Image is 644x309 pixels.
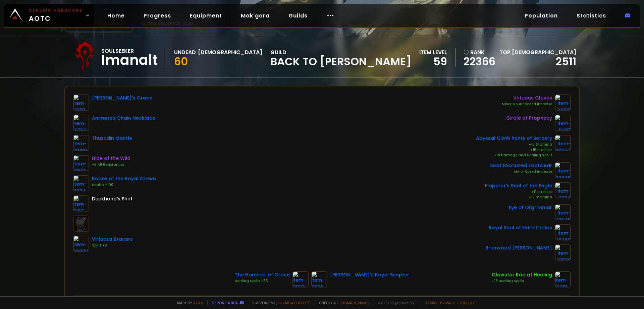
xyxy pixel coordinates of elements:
[73,195,89,211] img: item-5107
[184,9,227,23] a: Equipment
[73,155,89,171] img: item-18510
[92,115,155,122] div: Animated Chain Necklace
[457,300,475,305] a: Consent
[101,55,158,65] div: Imanalt
[374,300,414,305] span: v. d752d5 - production
[138,9,176,23] a: Progress
[174,54,188,69] span: 60
[556,54,576,69] a: 2511
[476,147,552,153] div: +15 Intellect
[509,204,552,211] div: Eye of Orgrimmar
[102,9,130,23] a: Home
[235,9,275,23] a: Mak'gora
[311,271,327,287] img: item-11928
[92,162,130,167] div: +5 All Resistances
[101,47,158,55] div: Soulseeker
[330,271,409,278] div: [PERSON_NAME]'s Royal Scepter
[29,7,83,24] span: AOTC
[212,300,238,305] a: Report a bug
[485,182,552,189] div: Emperor's Seal of the Eagle
[571,9,611,23] a: Statistics
[73,135,89,151] img: item-22412
[235,278,290,284] div: Healing Spells +55
[502,102,552,107] div: Minor Mount Speed Increase
[476,153,552,158] div: +18 Damage and Healing Spells
[464,48,495,56] div: rank
[485,244,552,252] div: Briarwood [PERSON_NAME]
[315,300,370,305] span: Checkout
[499,48,576,56] div: Top
[555,162,571,178] img: item-22245
[419,56,447,67] div: 59
[277,300,311,305] a: Buy me a coffee
[340,300,370,305] a: [DOMAIN_NAME]
[512,48,576,56] span: [DEMOGRAPHIC_DATA]
[490,169,552,175] div: Minor Speed Increase
[555,94,571,111] img: item-22081
[193,300,203,305] a: a fan
[73,115,89,131] img: item-18723
[73,94,89,111] img: item-13102
[419,48,447,56] div: item level
[92,243,133,248] div: Spirit +9
[173,300,203,305] span: Made by
[490,162,552,169] div: Soot Encrusted Footwear
[440,300,454,305] a: Privacy
[73,236,89,252] img: item-22079
[92,195,132,202] div: Deckhand's Shirt
[489,224,552,231] div: Royal Seal of Eldre'Thalas
[476,142,552,147] div: +15 Stamina
[270,56,412,67] span: Back to [PERSON_NAME]
[4,4,94,27] a: Classic HardcoreAOTC
[506,115,552,122] div: Girdle of Prophecy
[270,48,412,67] div: guild
[555,244,571,261] img: item-12930
[555,224,571,240] img: item-18469
[425,300,437,305] a: Terms
[92,135,132,142] div: Thuzadin Mantle
[29,7,83,13] small: Classic Hardcore
[464,56,495,67] a: 22366
[92,155,130,162] div: Hide of the Wild
[492,271,552,278] div: Glowstar Rod of Healing
[174,48,196,56] div: Undead
[73,175,89,191] img: item-11924
[555,204,571,220] img: item-12545
[92,94,152,102] div: [PERSON_NAME]'s Grace
[248,300,311,305] span: Support me,
[92,182,156,188] div: Health +100
[283,9,313,23] a: Guilds
[198,48,262,56] div: [DEMOGRAPHIC_DATA]
[292,271,309,287] img: item-11923
[485,189,552,195] div: +11 Intellect
[519,9,563,23] a: Population
[555,115,571,131] img: item-16817
[492,278,552,284] div: +18 Healing Spells
[476,135,552,142] div: Abyssal Cloth Pants of Sorcery
[555,135,571,151] img: item-20674
[555,271,571,287] img: item-15281
[92,175,156,182] div: Robes of the Royal Crown
[502,94,552,102] div: Virtuous Gloves
[235,271,290,278] div: The Hammer of Grace
[485,195,552,200] div: +10 Stamina
[92,236,133,243] div: Virtuous Bracers
[555,182,571,198] img: item-11934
